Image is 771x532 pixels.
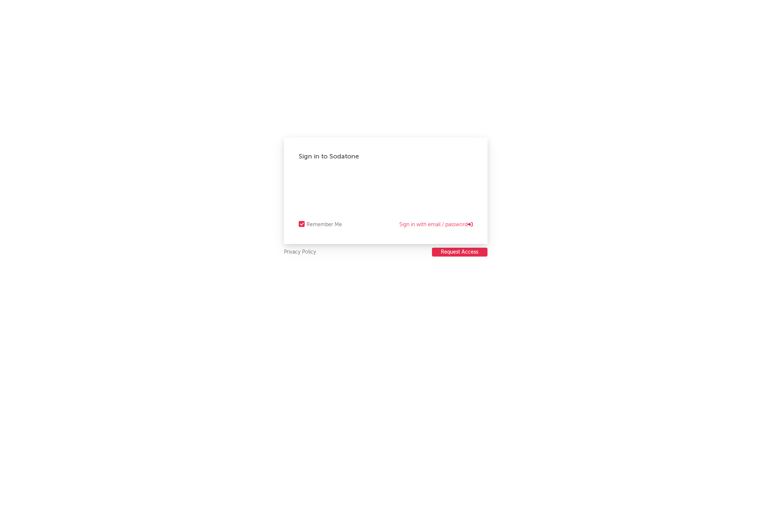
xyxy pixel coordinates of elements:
div: Remember Me [306,220,342,229]
a: Request Access [432,248,487,257]
button: Request Access [432,248,487,257]
a: Privacy Policy [284,248,316,257]
div: Sign in to Sodatone [299,152,473,161]
a: Sign in with email / password [399,220,473,229]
